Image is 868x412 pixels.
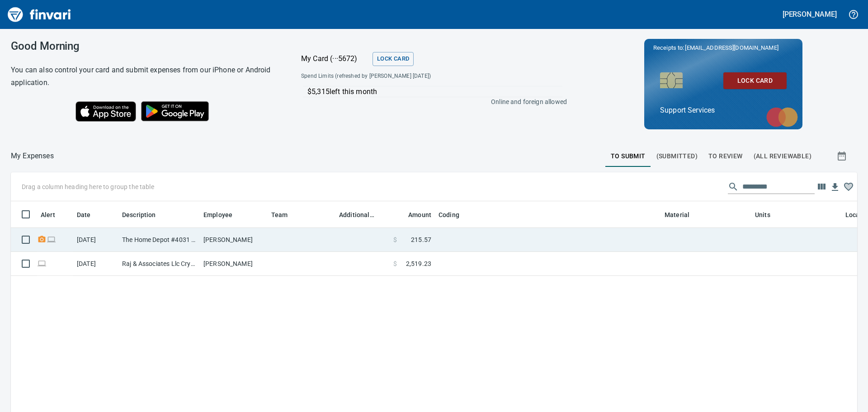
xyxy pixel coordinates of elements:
[118,228,200,252] td: The Home Depot #4031 Hermiston OR
[41,209,55,220] span: Alert
[339,209,374,220] span: Additional Reviewer
[75,101,136,122] img: Download on the App Store
[780,7,839,21] button: [PERSON_NAME]
[439,209,471,220] span: Coding
[708,151,743,162] span: To Review
[393,259,397,268] span: $
[22,182,154,191] p: Drag a column heading here to group the table
[203,209,244,220] span: Employee
[377,54,409,64] span: Lock Card
[783,9,837,19] h5: [PERSON_NAME]
[11,151,54,161] p: My Expenses
[656,151,698,162] span: (Submitted)
[408,209,431,220] span: Amount
[307,86,562,97] p: $5,315 left this month
[301,72,498,81] span: Spend Limits (refreshed by [PERSON_NAME] [DATE])
[73,228,118,252] td: [DATE]
[41,209,67,220] span: Alert
[842,180,855,194] button: Column choices favorited. Click to reset to default
[373,52,414,66] button: Lock Card
[828,180,842,194] button: Download Table
[684,43,779,52] span: [EMAIL_ADDRESS][DOMAIN_NAME]
[393,235,397,244] span: $
[665,209,689,220] span: Material
[731,75,779,86] span: Lock Card
[762,103,802,132] img: mastercard.svg
[47,237,56,242] span: Online transaction
[203,209,232,220] span: Employee
[73,252,118,276] td: [DATE]
[200,228,268,252] td: [PERSON_NAME]
[271,209,300,220] span: Team
[37,260,47,266] span: Online transaction
[271,209,288,220] span: Team
[11,151,54,161] nav: breadcrumb
[200,252,268,276] td: [PERSON_NAME]
[665,209,701,220] span: Material
[5,4,73,25] img: Finvari
[406,259,431,268] span: 2,519.23
[301,53,369,64] p: My Card (···5672)
[122,209,156,220] span: Description
[339,209,386,220] span: Additional Reviewer
[755,209,770,220] span: Units
[37,237,47,242] span: Receipt Required
[815,180,828,194] button: Choose columns to display
[77,209,103,220] span: Date
[122,209,168,220] span: Description
[611,151,646,162] span: To Submit
[294,97,567,106] p: Online and foreign allowed
[118,252,200,276] td: Raj & Associates Llc Crystal River [GEOGRAPHIC_DATA]
[754,151,811,162] span: (All Reviewable)
[653,43,793,52] p: Receipts to:
[11,40,278,52] h3: Good Morning
[439,209,459,220] span: Coding
[660,105,787,116] p: Support Services
[828,145,857,167] button: Show transactions within a particular date range
[723,72,787,89] button: Lock Card
[11,64,278,89] h6: You can also control your card and submit expenses from our iPhone or Android application.
[396,209,431,220] span: Amount
[755,209,782,220] span: Units
[136,96,214,126] img: Get it on Google Play
[411,235,431,244] span: 215.57
[77,209,91,220] span: Date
